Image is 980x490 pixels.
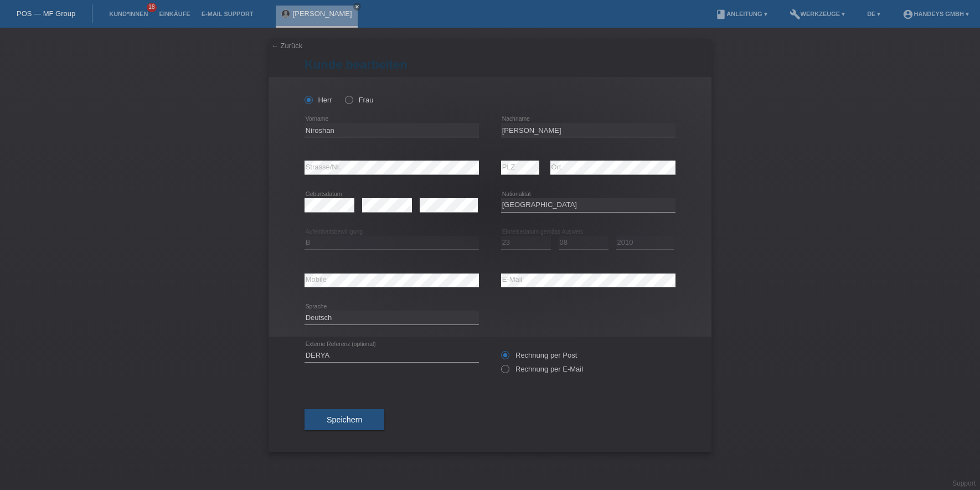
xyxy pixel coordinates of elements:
a: bookAnleitung ▾ [710,11,772,17]
a: DE ▾ [862,11,886,17]
i: account_circle [902,9,914,20]
span: 18 [147,3,157,12]
input: Rechnung per Post [501,351,508,365]
label: Rechnung per E-Mail [501,365,583,373]
a: Kund*innen [104,11,153,17]
a: close [353,3,361,11]
i: close [354,4,360,9]
a: [PERSON_NAME] [293,9,352,18]
a: ← Zurück [271,42,302,50]
i: book [715,9,726,20]
label: Herr [305,96,332,104]
input: Frau [345,96,352,103]
span: Speichern [327,415,362,424]
i: build [790,9,801,20]
a: Einkäufe [153,11,195,17]
a: account_circleHandeys GmbH ▾ [897,11,974,17]
input: Herr [305,96,312,103]
label: Rechnung per Post [501,351,577,359]
button: Speichern [305,409,384,430]
input: Rechnung per E-Mail [501,365,508,379]
a: E-Mail Support [196,11,259,17]
h1: Kunde bearbeiten [305,58,675,71]
label: Frau [345,96,373,104]
a: Support [952,479,976,487]
a: POS — MF Group [17,9,75,18]
a: buildWerkzeuge ▾ [784,11,851,17]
